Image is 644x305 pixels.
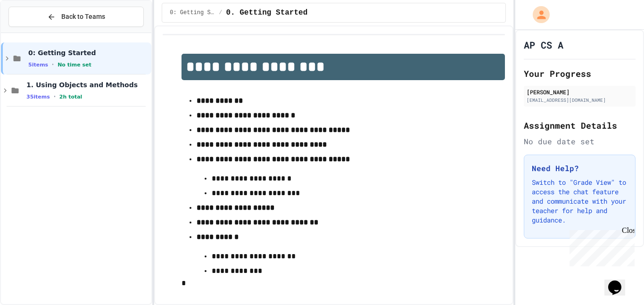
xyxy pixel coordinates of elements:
h2: Your Progress [524,67,636,80]
iframe: chat widget [604,267,635,296]
iframe: chat widget [566,226,635,266]
p: Switch to "Grade View" to access the chat feature and communicate with your teacher for help and ... [532,178,627,225]
div: [EMAIL_ADDRESS][DOMAIN_NAME] [527,97,633,104]
span: 0: Getting Started [170,9,215,16]
div: My Account [523,4,552,25]
span: No time set [58,62,91,68]
div: Chat with us now!Close [4,4,65,60]
span: Back to Teams [61,12,105,22]
span: 35 items [26,94,50,100]
h1: AP CS A [524,38,563,51]
span: 1. Using Objects and Methods [26,81,149,89]
button: Back to Teams [8,7,144,27]
span: 2h total [59,94,83,100]
span: 5 items [28,62,48,68]
span: 0. Getting Started [226,7,307,18]
span: • [52,61,54,68]
div: [PERSON_NAME] [527,88,633,96]
h3: Need Help? [532,163,627,174]
span: 0: Getting Started [28,49,149,57]
div: No due date set [524,136,636,147]
span: / [219,9,222,16]
h2: Assignment Details [524,119,636,132]
span: • [54,93,56,100]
